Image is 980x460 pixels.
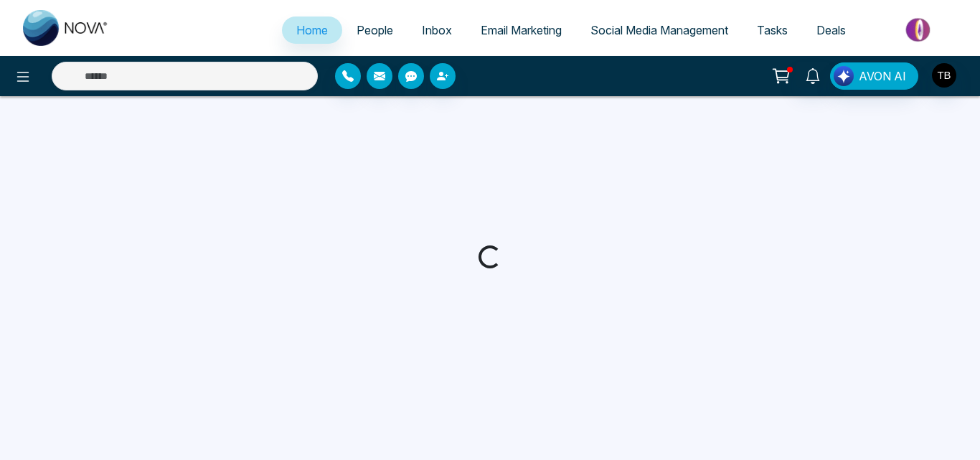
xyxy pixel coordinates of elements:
a: Deals [802,17,860,44]
span: Social Media Management [590,23,728,37]
span: Tasks [757,23,788,37]
a: People [342,17,407,44]
a: Inbox [407,17,466,44]
a: Home [282,17,342,44]
a: Tasks [743,17,802,44]
img: Market-place.gif [867,14,971,46]
span: People [357,23,393,37]
a: Email Marketing [466,17,576,44]
img: Lead Flow [834,66,854,86]
span: Deals [816,23,846,37]
img: User Avatar [932,63,956,88]
span: Home [296,23,328,37]
span: Inbox [422,23,452,37]
img: Nova CRM Logo [23,10,109,46]
button: AVON AI [830,62,918,90]
a: Social Media Management [576,17,743,44]
span: Email Marketing [481,23,562,37]
span: AVON AI [859,67,906,85]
